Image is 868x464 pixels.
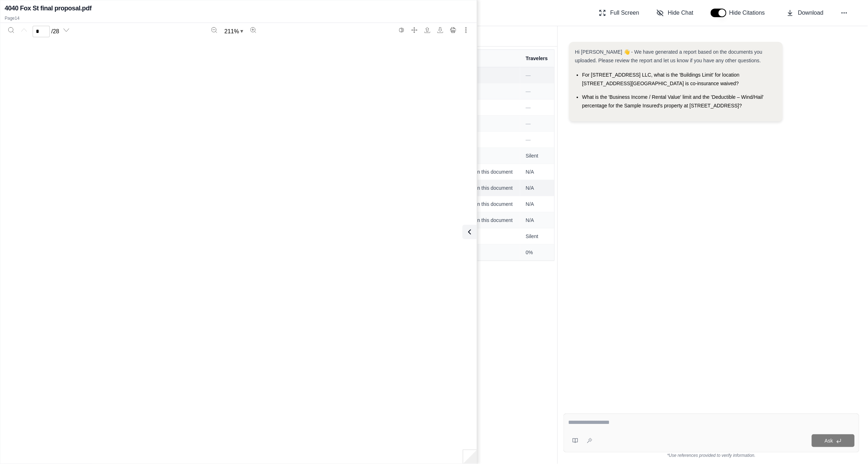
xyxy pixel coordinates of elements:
[208,24,220,36] button: Zoom out
[446,88,514,95] span: N/A
[440,50,520,67] th: Travelers
[526,249,548,256] span: 0%
[446,136,514,143] span: N/A
[526,217,548,224] span: N/A
[446,120,514,127] span: N/A
[564,453,859,458] div: *Use references provided to verify information.
[575,49,762,63] span: Hi [PERSON_NAME] 👋 - We have generated a report based on the documents you uploaded. Please revie...
[610,9,639,17] span: Full Screen
[446,72,514,79] span: N/A
[446,200,514,208] span: Not specified in this document
[18,24,30,36] button: Previous page
[5,24,17,36] button: Search
[33,26,50,37] input: Enter a page number
[446,104,514,111] span: N/A
[435,24,446,36] button: Download
[729,9,769,17] span: Hide Citations
[526,88,531,94] span: —
[422,24,433,36] button: Open file
[526,105,531,110] span: —
[460,24,472,36] button: More actions
[5,15,473,21] p: Page 14
[784,6,826,20] button: Download
[446,184,514,192] span: Not specified in this document
[526,72,531,78] span: —
[5,3,92,13] h2: 4040 Fox St final proposal.pdf
[526,152,548,159] span: Silent
[446,233,514,240] span: Excluded
[668,9,694,17] span: Hide Chat
[654,6,696,20] button: Hide Chat
[526,137,531,142] span: —
[526,184,548,192] span: N/A
[582,72,740,86] span: For [STREET_ADDRESS] LLC, what is the 'Buildings Limit' for location [STREET_ADDRESS][GEOGRAPHIC_...
[526,233,548,240] span: Silent
[526,121,531,126] span: —
[582,94,764,108] span: What is the 'Business Income / Rental Value' limit and the 'Deductible – Wind/Hail' percentage fo...
[596,6,642,20] button: Full Screen
[51,27,59,36] span: / 28
[825,438,833,444] span: Ask
[396,24,407,36] button: Switch to the dark theme
[221,26,246,37] button: Zoom document
[526,200,548,208] span: N/A
[446,152,514,159] span: Silent
[446,168,514,175] span: Not specified in this document
[446,217,514,224] span: Not specified in this document
[409,24,420,36] button: Full screen
[812,434,855,447] button: Ask
[526,168,548,175] span: N/A
[798,9,824,17] span: Download
[446,249,514,256] span: Silent
[248,24,259,36] button: Zoom in
[520,50,554,67] th: Travelers
[224,27,239,36] span: 211 %
[447,24,459,36] button: Print
[61,24,72,36] button: Next page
